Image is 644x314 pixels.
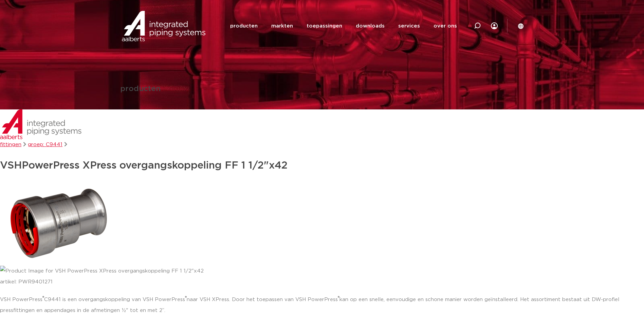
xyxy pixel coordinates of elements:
[230,13,258,39] a: producten
[338,296,339,300] sup: ®
[185,296,187,300] sup: ®
[307,13,342,39] a: toepassingen
[120,85,161,93] h1: producten
[28,142,62,147] a: groep: C9441
[230,13,457,39] nav: Menu
[42,296,44,300] sup: ®
[356,13,385,39] a: downloads
[434,13,457,39] a: over ons
[271,13,293,39] a: markten
[398,13,420,39] a: services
